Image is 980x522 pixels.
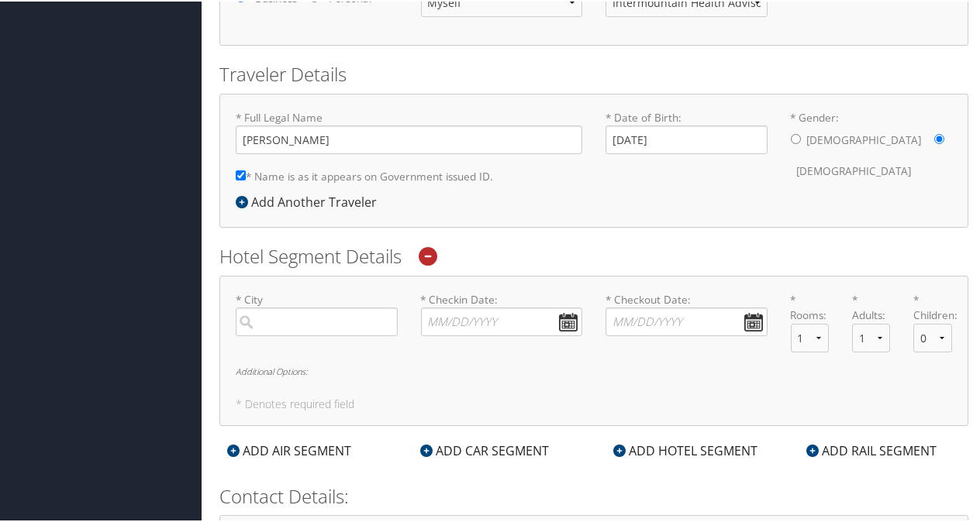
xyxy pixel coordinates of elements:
[421,290,583,335] label: * Checkin Date:
[219,60,968,86] h2: Traveler Details
[791,108,953,185] label: * Gender:
[236,124,582,153] input: * Full Legal Name
[791,290,829,322] label: * Rooms:
[412,440,557,458] div: ADD CAR SEGMENT
[236,191,385,210] div: Add Another Traveler
[791,132,801,143] input: * Gender:[DEMOGRAPHIC_DATA][DEMOGRAPHIC_DATA]
[606,306,768,335] input: * Checkout Date:
[606,124,768,153] input: * Date of Birth:
[606,108,768,153] label: * Date of Birth:
[799,440,944,458] div: ADD RAIL SEGMENT
[852,290,890,322] label: * Adults:
[934,132,944,143] input: * Gender:[DEMOGRAPHIC_DATA][DEMOGRAPHIC_DATA]
[807,124,922,153] label: [DEMOGRAPHIC_DATA]
[236,108,582,153] label: * Full Legal Name
[219,482,968,508] h2: Contact Details:
[606,290,768,335] label: * Checkout Date:
[421,306,583,335] input: * Checkin Date:
[913,290,951,322] label: * Children:
[797,155,912,184] label: [DEMOGRAPHIC_DATA]
[236,160,493,189] label: * Name is as it appears on Government issued ID.
[236,290,398,335] label: * City
[219,242,968,268] h2: Hotel Segment Details
[219,440,359,458] div: ADD AIR SEGMENT
[236,397,952,408] h5: * Denotes required field
[236,366,952,374] h6: Additional Options:
[606,440,765,458] div: ADD HOTEL SEGMENT
[236,169,246,179] input: * Name is as it appears on Government issued ID.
